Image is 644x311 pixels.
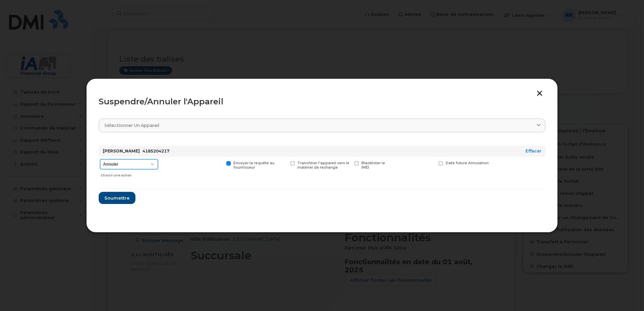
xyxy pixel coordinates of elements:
[101,170,158,178] div: Choisir une action
[282,161,286,165] input: Transférer l'appareil vers le matériel de rechange
[430,161,434,165] input: Date future Annulation
[233,161,275,170] span: Envoyer la requête au fournisseur
[525,148,541,153] a: Effacer
[446,161,489,165] span: Date future Annulation
[99,192,135,204] button: Soumettre
[99,118,545,132] a: Sélectionner un appareil
[142,148,169,153] span: 4185204217
[99,98,545,106] div: Suspendre/Annuler l'Appareil
[104,122,159,129] span: Sélectionner un appareil
[346,161,350,165] input: Blacklister le IMEI
[361,161,385,170] span: Blacklister le IMEI
[218,161,222,165] input: Envoyer la requête au fournisseur
[104,195,130,201] span: Soumettre
[103,148,140,153] strong: [PERSON_NAME]
[297,161,349,170] span: Transférer l'appareil vers le matériel de rechange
